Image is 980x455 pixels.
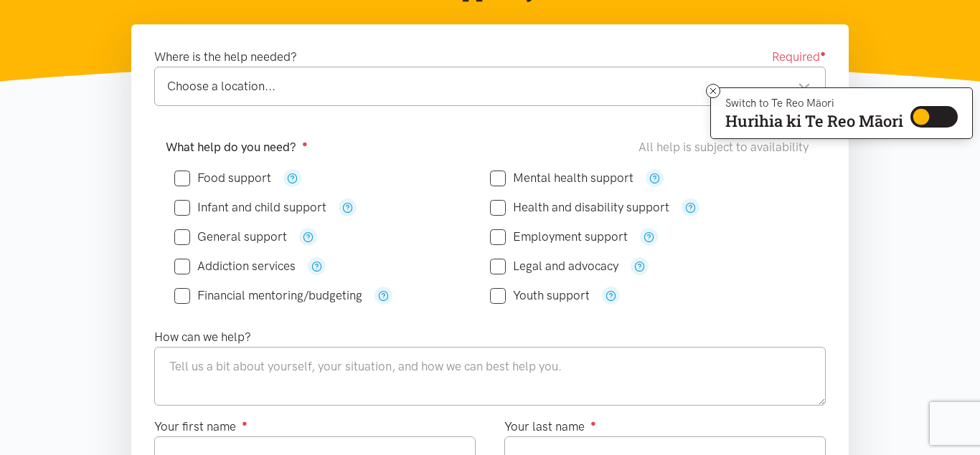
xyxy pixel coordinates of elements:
p: Hurihia ki Te Reo Māori [725,115,903,128]
sup: ● [590,418,596,428]
label: Infant and child support [174,201,326,214]
sup: ● [242,418,248,428]
label: Financial mentoring/budgeting [174,289,362,302]
label: Food support [174,172,271,184]
div: Choose a location... [167,77,811,96]
label: Health and disability support [490,201,669,214]
sup: ● [302,138,308,149]
label: What help do you need? [166,138,308,157]
label: Youth support [490,289,590,302]
label: Your last name [504,417,596,436]
label: Mental health support [490,172,633,184]
label: How can we help? [154,327,251,347]
span: Required [772,47,826,67]
p: Switch to Te Reo Māori [725,99,903,107]
label: Legal and advocacy [490,260,618,272]
label: Your first name [154,417,248,436]
div: All help is subject to availability [639,138,814,157]
label: Addiction services [174,260,296,272]
label: General support [174,231,287,243]
sup: ● [820,48,826,59]
label: Employment support [490,231,628,243]
label: Where is the help needed? [154,47,297,67]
